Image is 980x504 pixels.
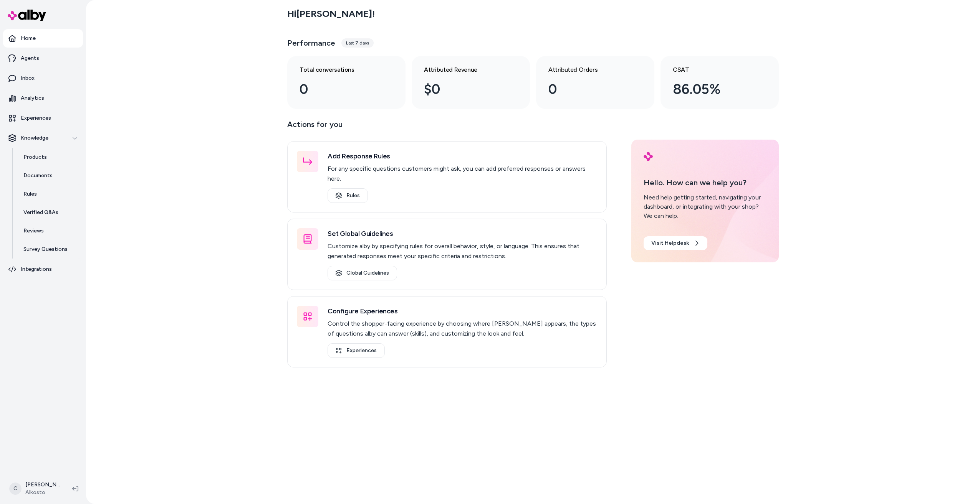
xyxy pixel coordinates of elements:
h3: Attributed Orders [548,65,630,74]
a: Attributed Revenue $0 [412,56,530,109]
p: Experiences [21,114,51,122]
a: Experiences [328,343,385,358]
p: Actions for you [287,118,607,137]
a: Verified Q&As [16,203,83,222]
a: Reviews [16,222,83,240]
h2: Hi [PERSON_NAME] ! [287,8,375,20]
p: For any specific questions customers might ask, you can add preferred responses or answers here. [328,164,597,184]
a: Experiences [3,109,83,127]
a: Documents [16,166,83,185]
p: Inbox [21,74,35,82]
p: Knowledge [21,134,48,142]
p: Agents [21,54,39,62]
div: Need help getting started, navigating your dashboard, or integrating with your shop? We can help. [644,193,766,221]
h3: Total conversations [300,65,381,74]
a: Total conversations 0 [287,56,406,109]
button: Knowledge [3,129,83,147]
p: Reviews [23,227,44,235]
p: Analytics [21,94,44,102]
p: Verified Q&As [23,209,58,216]
h3: CSAT [673,65,754,74]
p: [PERSON_NAME] [25,481,60,489]
a: Analytics [3,89,83,107]
a: Home [3,29,83,48]
span: Alkosto [25,489,60,496]
a: CSAT 86.05% [661,56,779,109]
a: Inbox [3,69,83,87]
a: Agents [3,49,83,68]
a: Rules [328,188,368,203]
p: Home [21,35,36,42]
a: Global Guidelines [328,266,397,280]
a: Visit Helpdesk [644,236,707,250]
p: Integrations [21,265,52,273]
div: 86.05% [673,79,754,100]
h3: Configure Experiences [328,306,597,316]
h3: Set Global Guidelines [328,228,597,239]
a: Survey Questions [16,240,83,259]
p: Survey Questions [23,245,68,253]
p: Documents [23,172,53,180]
h3: Performance [287,38,335,48]
a: Products [16,148,83,166]
div: Last 7 days [341,38,374,48]
img: alby Logo [644,152,653,161]
div: 0 [548,79,630,100]
p: Products [23,153,47,161]
h3: Attributed Revenue [424,65,505,74]
p: Rules [23,190,37,198]
a: Attributed Orders 0 [536,56,654,109]
div: 0 [300,79,381,100]
p: Control the shopper-facing experience by choosing where [PERSON_NAME] appears, the types of quest... [328,319,597,339]
span: C [9,483,22,495]
div: $0 [424,79,505,100]
p: Hello. How can we help you? [644,177,766,188]
img: alby Logo [8,10,46,21]
p: Customize alby by specifying rules for overall behavior, style, or language. This ensures that ge... [328,241,597,261]
button: C[PERSON_NAME]Alkosto [5,476,66,501]
a: Integrations [3,260,83,278]
a: Rules [16,185,83,203]
h3: Add Response Rules [328,151,597,161]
